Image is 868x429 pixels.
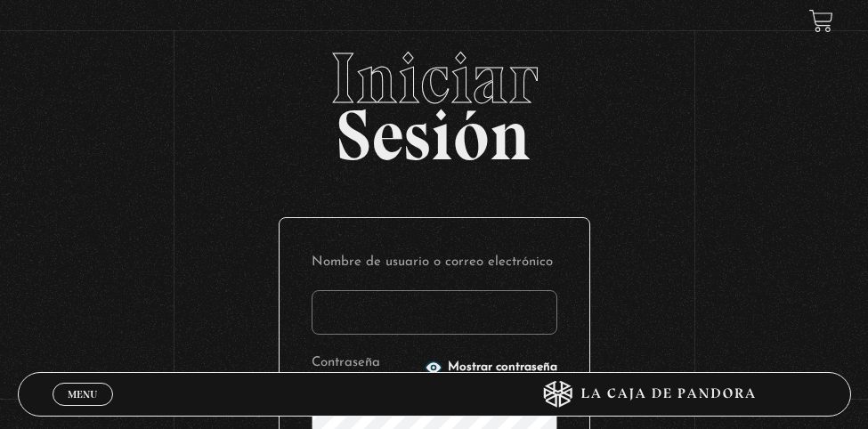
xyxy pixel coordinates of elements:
span: Menu [68,389,97,400]
h2: Sesión [18,43,851,157]
span: Iniciar [18,43,851,114]
button: Mostrar contraseña [425,359,557,376]
span: Mostrar contraseña [448,361,557,374]
span: Cerrar [61,403,103,416]
label: Contraseña [312,351,419,376]
a: View your shopping cart [809,9,833,33]
label: Nombre de usuario o correo electrónico [312,250,557,276]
